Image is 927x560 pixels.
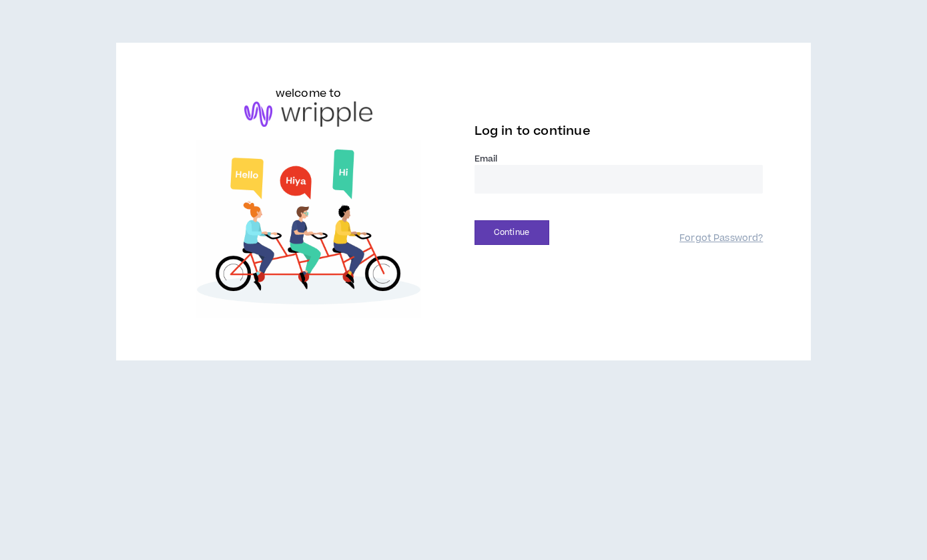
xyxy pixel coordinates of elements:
[276,85,342,101] h6: welcome to
[475,220,549,245] button: Continue
[679,232,763,245] a: Forgot Password?
[475,123,591,139] span: Log in to continue
[244,101,372,127] img: logo-brand.png
[164,140,453,318] img: Welcome to Wripple
[475,153,763,165] label: Email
